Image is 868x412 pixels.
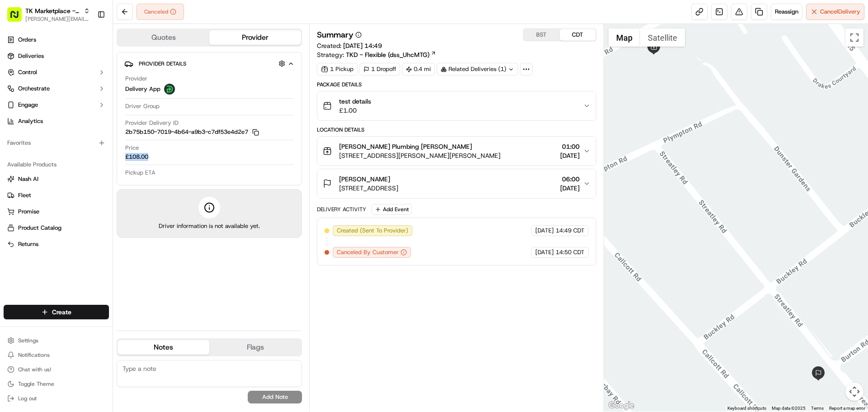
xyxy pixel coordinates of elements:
div: Strategy: [317,50,436,59]
div: 1 Dropoff [359,63,400,76]
button: CancelDelivery [806,4,864,20]
button: Control [4,65,109,80]
div: 💻 [76,203,84,210]
span: Pylon [90,224,109,231]
button: Returns [4,237,109,251]
button: Provider Details [124,56,294,71]
div: 1 Pickup [317,63,358,76]
a: Promise [7,208,105,216]
span: [STREET_ADDRESS][PERSON_NAME][PERSON_NAME] [339,151,500,160]
button: BST [524,29,560,41]
img: deliveryapp_logo.png [164,84,175,95]
span: 14:50 CDT [556,248,585,256]
button: CDT [560,29,596,41]
button: Chat with us! [4,363,109,376]
span: Map data ©2025 [772,406,806,411]
button: Reassign [771,4,802,20]
a: Powered byPylon [64,224,109,231]
span: Orchestrate [18,85,50,93]
button: Promise [4,204,109,219]
button: [PERSON_NAME][STREET_ADDRESS]06:00[DATE] [317,169,595,198]
span: [PERSON_NAME] [28,140,73,147]
a: Product Catalog [7,224,105,232]
button: Orchestrate [4,81,109,96]
img: Jeff Sasse [9,132,24,146]
span: Provider Details [139,60,186,67]
span: £1.00 [339,106,371,115]
span: API Documentation [85,202,145,211]
span: [PERSON_NAME] [339,175,390,184]
button: Toggle fullscreen view [845,28,863,47]
span: Created (Sent To Provider) [337,227,408,235]
button: Log out [4,392,109,405]
span: [DATE] [535,227,554,235]
button: Show satellite imagery [640,28,685,47]
button: TK Marketplace - TKD[PERSON_NAME][EMAIL_ADDRESS][DOMAIN_NAME] [4,4,94,25]
button: Map camera controls [845,383,863,401]
img: 1736555255976-a54dd68f-1ca7-489b-9aae-adbdc363a1c4 [9,86,25,103]
div: Past conversations [9,118,61,125]
div: Available Products [4,157,109,172]
button: Add Event [372,204,412,215]
button: TK Marketplace - TKD [25,6,80,15]
div: Favorites [4,136,109,150]
div: 0.4 mi [402,63,435,76]
span: Deliveries [18,52,44,60]
a: 💻API Documentation [73,199,149,215]
span: Chat with us! [18,366,51,373]
span: Create [52,308,71,317]
span: 06:00 [560,175,580,184]
button: Start new chat [154,89,165,100]
button: Canceled [137,4,184,20]
p: Welcome 👋 [9,36,165,51]
button: test details£1.00 [317,91,595,120]
a: Deliveries [4,49,109,63]
span: Promise [18,208,39,216]
input: Got a question? Start typing here... [24,58,163,68]
span: Fleet [18,191,31,199]
button: Quotes [118,30,209,45]
a: Orders [4,33,109,47]
button: Notifications [4,349,109,361]
a: Report a map error [829,406,865,411]
div: 📗 [9,203,16,210]
h3: Summary [317,31,354,39]
span: Price [125,144,139,152]
span: TKD - Flexible (dss_UhcMTG) [346,50,429,59]
span: Engage [18,101,38,109]
div: Delivery Activity [317,206,366,213]
span: Knowledge Base [18,202,69,211]
button: Settings [4,334,109,347]
span: Delivery App [125,85,160,93]
a: Terms (opens in new tab) [811,406,824,411]
span: Notifications [18,351,50,359]
button: [PERSON_NAME][EMAIL_ADDRESS][DOMAIN_NAME] [25,15,90,23]
span: [DATE] [535,248,554,256]
span: Settings [18,337,38,344]
button: Show street map [609,28,640,47]
div: Related Deliveries (1) [437,63,518,76]
a: Open this area in Google Maps (opens a new window) [606,400,636,412]
span: [DATE] [560,151,580,160]
a: 📗Knowledge Base [5,199,73,215]
span: Created: [317,41,382,50]
img: Nash [9,9,27,27]
span: Log out [18,395,37,402]
span: [STREET_ADDRESS] [339,184,398,193]
span: [PERSON_NAME] [28,165,73,172]
div: Package Details [317,81,596,88]
span: 14:49 CDT [556,227,585,235]
span: Analytics [18,117,43,125]
div: Location Details [317,126,596,133]
div: We're available if you need us! [41,95,124,103]
button: [PERSON_NAME] Plumbing [PERSON_NAME][STREET_ADDRESS][PERSON_NAME][PERSON_NAME]01:00[DATE] [317,137,595,166]
button: Fleet [4,188,109,203]
span: [PERSON_NAME] Plumbing [PERSON_NAME] [339,142,472,151]
button: Product Catalog [4,221,109,235]
span: [DATE] [80,140,99,147]
span: [DATE] [560,184,580,193]
span: 01:00 [560,142,580,151]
